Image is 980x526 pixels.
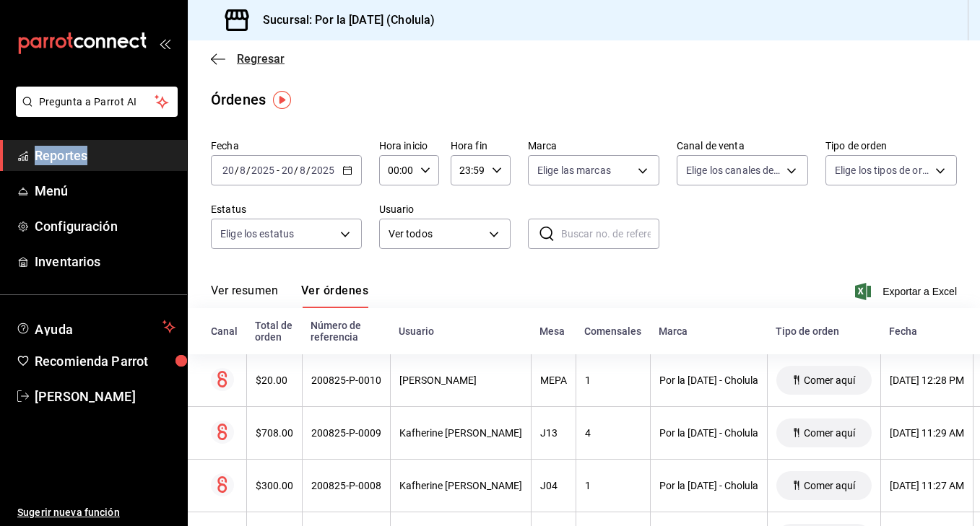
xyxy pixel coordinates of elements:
[239,165,246,176] input: --
[16,87,178,117] button: Pregunta a Parrot AI
[301,284,368,308] button: Ver órdenes
[17,505,175,520] span: Sugerir nueva función
[211,89,266,110] div: Órdenes
[585,374,641,386] div: 1
[220,227,294,241] span: Elige los estatus
[776,325,872,337] div: Tipo de orden
[379,141,439,151] label: Hora inicio
[659,325,758,337] div: Marca
[35,351,175,371] span: Recomienda Parrot
[686,163,781,177] span: Elige los canales de venta
[890,374,964,386] div: [DATE] 12:28 PM
[35,146,175,165] span: Reportes
[246,165,251,176] span: /
[540,480,567,491] div: J04
[528,141,659,151] label: Marca
[399,325,522,337] div: Usuario
[256,480,293,491] div: $300.00
[890,427,964,439] div: [DATE] 11:29 AM
[35,387,175,406] span: [PERSON_NAME]
[825,141,957,151] label: Tipo de orden
[858,283,957,300] button: Exportar a Excel
[10,105,178,120] a: Pregunta a Parrot AI
[585,480,641,491] div: 1
[585,427,641,439] div: 4
[659,374,758,386] div: Por la [DATE] - Cholula
[451,141,511,151] label: Hora fin
[281,165,294,176] input: --
[539,325,567,337] div: Mesa
[798,427,861,439] span: Comer aquí
[39,95,155,110] span: Pregunta a Parrot AI
[798,480,861,491] span: Comer aquí
[677,141,808,151] label: Canal de venta
[211,284,278,308] button: Ver resumen
[659,480,758,491] div: Por la [DATE] - Cholula
[379,204,511,214] label: Usuario
[256,427,293,439] div: $708.00
[251,12,435,29] h3: Sucursal: Por la [DATE] (Cholula)
[299,165,306,176] input: --
[211,284,368,308] div: navigation tabs
[277,165,279,176] span: -
[659,427,758,439] div: Por la [DATE] - Cholula
[235,165,239,176] span: /
[256,374,293,386] div: $20.00
[890,480,964,491] div: [DATE] 11:27 AM
[237,52,285,66] span: Regresar
[211,52,285,66] button: Regresar
[35,252,175,271] span: Inventarios
[311,480,381,491] div: 200825-P-0008
[251,165,275,176] input: ----
[399,480,522,491] div: Kafherine [PERSON_NAME]
[584,325,641,337] div: Comensales
[311,374,381,386] div: 200825-P-0010
[211,325,238,337] div: Canal
[311,427,381,439] div: 200825-P-0009
[835,163,930,177] span: Elige los tipos de orden
[399,427,522,439] div: Kafherine [PERSON_NAME]
[255,320,293,343] div: Total de orden
[537,163,611,177] span: Elige las marcas
[159,38,170,49] button: open_drawer_menu
[273,91,291,109] img: Tooltip marker
[306,165,311,176] span: /
[798,374,861,386] span: Comer aquí
[35,181,175,201] span: Menú
[389,227,484,242] span: Ver todos
[211,141,362,151] label: Fecha
[222,165,235,176] input: --
[540,374,567,386] div: MEPA
[399,374,522,386] div: [PERSON_NAME]
[561,219,659,248] input: Buscar no. de referencia
[311,320,381,343] div: Número de referencia
[294,165,298,176] span: /
[311,165,335,176] input: ----
[540,427,567,439] div: J13
[35,318,157,336] span: Ayuda
[889,325,964,337] div: Fecha
[211,204,362,214] label: Estatus
[35,216,175,236] span: Configuración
